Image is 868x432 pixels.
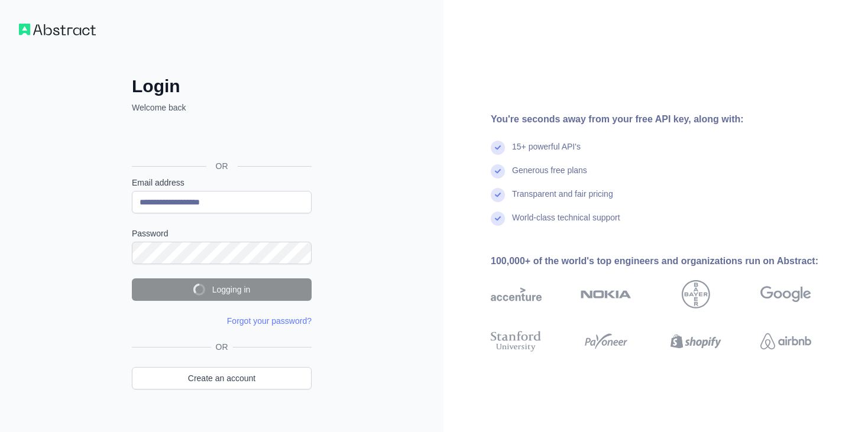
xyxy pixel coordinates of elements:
[581,329,631,354] img: payoneer
[512,164,587,188] div: Generous free plans
[132,102,312,113] p: Welcome back
[132,278,312,301] button: Logging in
[671,329,721,354] img: shopify
[491,254,849,268] div: 100,000+ of the world's top engineers and organizations run on Abstract:
[491,329,542,354] img: stanford university
[206,160,238,172] span: OR
[491,112,849,126] div: You're seconds away from your free API key, along with:
[512,212,620,235] div: World-class technical support
[682,280,710,308] img: bayer
[581,280,631,308] img: nokia
[512,188,613,212] div: Transparent and fair pricing
[132,177,312,189] label: Email address
[19,24,96,35] img: Workflow
[760,280,811,308] img: google
[491,164,505,178] img: check mark
[760,329,811,354] img: airbnb
[126,126,315,152] iframe: Tlačítko Přihlášení přes Google
[491,212,505,226] img: check mark
[227,316,312,326] a: Forgot your password?
[211,341,233,353] span: OR
[512,141,581,164] div: 15+ powerful API's
[132,76,312,97] h2: Login
[132,228,312,239] label: Password
[491,188,505,202] img: check mark
[132,367,312,389] a: Create an account
[491,280,542,308] img: accenture
[491,141,505,155] img: check mark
